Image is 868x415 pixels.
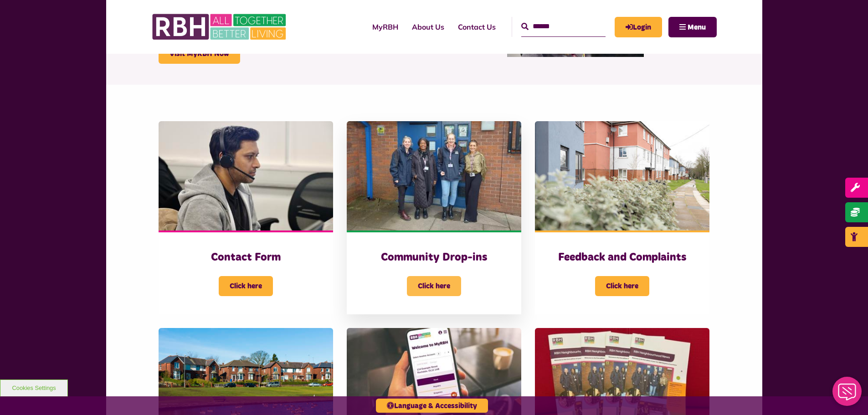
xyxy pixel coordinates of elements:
[595,276,649,296] span: Click here
[159,44,240,64] a: Visit MyRBH Now
[347,121,521,231] img: Heywood Drop In 2024
[152,9,288,45] img: RBH
[535,121,709,314] a: Feedback and Complaints Click here
[521,17,606,36] input: Search
[451,15,503,39] a: Contact Us
[668,17,717,37] button: Navigation
[535,121,709,231] img: SAZMEDIA RBH 22FEB24 97
[688,24,706,31] span: Menu
[827,374,868,415] iframe: Netcall Web Assistant for live chat
[177,251,315,265] h3: Contact Form
[159,121,333,314] a: Contact Form Click here
[365,15,405,39] a: MyRBH
[219,276,273,296] span: Click here
[615,17,662,37] a: MyRBH
[159,121,333,231] img: Contact Centre February 2024 (4)
[405,15,451,39] a: About Us
[365,251,503,265] h3: Community Drop-ins
[407,276,461,296] span: Click here
[553,251,691,265] h3: Feedback and Complaints
[347,121,521,314] a: Community Drop-ins Click here
[376,399,488,413] button: Language & Accessibility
